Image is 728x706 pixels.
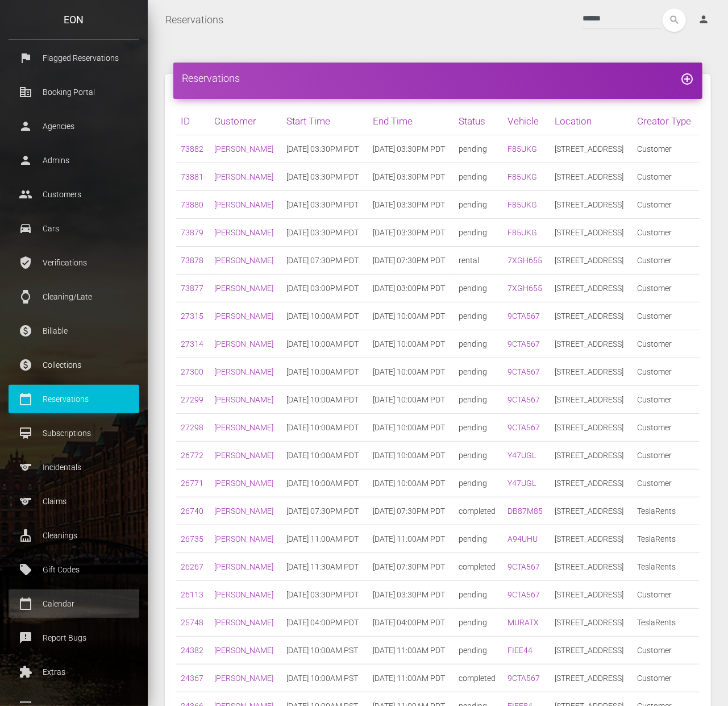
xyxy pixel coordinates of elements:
[368,191,455,219] td: [DATE] 03:30PM PDT
[214,534,273,543] a: [PERSON_NAME]
[633,247,700,275] td: Customer
[689,9,719,31] a: person
[507,200,537,209] a: F85UKG
[455,163,504,191] td: pending
[181,144,203,153] a: 73882
[181,479,203,488] a: 26771
[368,665,455,692] td: [DATE] 11:00AM PDT
[455,302,504,330] td: pending
[214,479,273,488] a: [PERSON_NAME]
[282,163,369,191] td: [DATE] 03:30PM PDT
[17,663,131,680] p: Extras
[455,665,504,692] td: completed
[550,247,633,275] td: [STREET_ADDRESS]
[507,618,539,627] a: MURATX
[368,275,455,302] td: [DATE] 03:00PM PDT
[181,423,203,432] a: 27298
[550,358,633,386] td: [STREET_ADDRESS]
[282,497,369,525] td: [DATE] 07:30PM PDT
[9,283,139,311] a: watch Cleaning/Late
[455,442,504,470] td: pending
[368,163,455,191] td: [DATE] 03:30PM PDT
[282,442,369,470] td: [DATE] 10:00AM PDT
[282,330,369,358] td: [DATE] 10:00AM PDT
[17,527,131,544] p: Cleanings
[9,146,139,175] a: person Admins
[633,191,700,219] td: Customer
[282,219,369,247] td: [DATE] 03:30PM PDT
[507,451,536,460] a: Y47UGL
[9,317,139,345] a: paid Billable
[181,339,203,348] a: 27314
[368,135,455,163] td: [DATE] 03:30PM PDT
[181,228,203,237] a: 73879
[9,112,139,140] a: person Agencies
[282,191,369,219] td: [DATE] 03:30PM PDT
[9,521,139,550] a: cleaning_services Cleanings
[507,284,542,293] a: 7XGH655
[503,107,550,135] th: Vehicle
[455,609,504,637] td: pending
[633,135,700,163] td: Customer
[181,618,203,627] a: 25748
[455,553,504,581] td: completed
[214,144,273,153] a: [PERSON_NAME]
[698,14,709,25] i: person
[455,135,504,163] td: pending
[181,506,203,516] a: 26740
[507,395,540,404] a: 9CTA567
[17,425,131,442] p: Subscriptions
[633,386,700,414] td: Customer
[633,609,700,637] td: TeslaRents
[455,637,504,665] td: pending
[455,414,504,442] td: pending
[507,423,540,432] a: 9CTA567
[507,172,537,181] a: F85UKG
[181,646,203,655] a: 24382
[9,78,139,106] a: corporate_fare Booking Portal
[214,618,273,627] a: [PERSON_NAME]
[633,442,700,470] td: Customer
[214,228,273,237] a: [PERSON_NAME]
[633,358,700,386] td: Customer
[455,107,504,135] th: Status
[550,553,633,581] td: [STREET_ADDRESS]
[181,674,203,683] a: 24367
[550,275,633,302] td: [STREET_ADDRESS]
[680,72,694,86] i: add_circle_outline
[181,172,203,181] a: 73881
[182,71,694,85] h4: Reservations
[455,191,504,219] td: pending
[550,163,633,191] td: [STREET_ADDRESS]
[507,367,540,376] a: 9CTA567
[9,589,139,618] a: calendar_today Calendar
[9,555,139,584] a: local_offer Gift Codes
[282,470,369,497] td: [DATE] 10:00AM PDT
[550,609,633,637] td: [STREET_ADDRESS]
[9,624,139,652] a: feedback Report Bugs
[507,256,542,265] a: 7XGH655
[214,256,273,265] a: [PERSON_NAME]
[633,107,700,135] th: Creator Type
[165,6,223,34] a: Reservations
[282,358,369,386] td: [DATE] 10:00AM PDT
[214,339,273,348] a: [PERSON_NAME]
[17,595,131,612] p: Calendar
[282,386,369,414] td: [DATE] 10:00AM PDT
[214,646,273,655] a: [PERSON_NAME]
[633,497,700,525] td: TeslaRents
[368,442,455,470] td: [DATE] 10:00AM PDT
[455,247,504,275] td: rental
[9,419,139,447] a: card_membership Subscriptions
[214,451,273,460] a: [PERSON_NAME]
[181,367,203,376] a: 27300
[507,339,540,348] a: 9CTA567
[550,497,633,525] td: [STREET_ADDRESS]
[368,358,455,386] td: [DATE] 10:00AM PDT
[181,562,203,571] a: 26267
[9,44,139,72] a: flag Flagged Reservations
[507,562,540,571] a: 9CTA567
[17,391,131,408] p: Reservations
[633,219,700,247] td: Customer
[550,525,633,553] td: [STREET_ADDRESS]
